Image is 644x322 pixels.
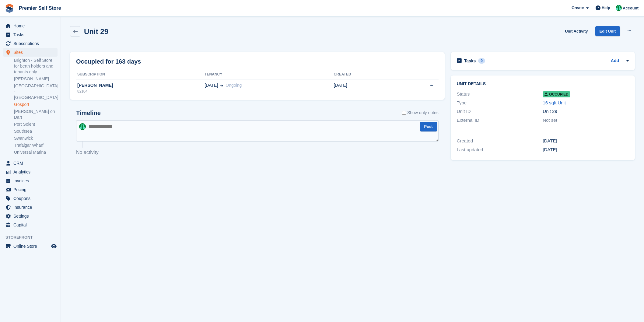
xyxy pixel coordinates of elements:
[16,3,64,13] a: Premier Self Store
[76,70,205,79] th: Subscription
[543,117,629,124] div: Not set
[457,82,629,86] h2: Unit details
[3,168,58,176] a: menu
[14,135,58,141] a: Swanwick
[76,57,141,66] h2: Occupied for 163 days
[13,177,50,185] span: Invoices
[13,185,50,194] span: Pricing
[402,110,406,116] input: Show only notes
[457,91,543,98] div: Status
[464,58,476,64] h2: Tasks
[14,109,58,120] a: [PERSON_NAME] on Dart
[50,243,58,250] a: Preview store
[3,48,58,57] a: menu
[543,108,629,115] div: Unit 29
[402,110,439,116] label: Show only notes
[602,5,610,11] span: Help
[13,168,50,176] span: Analytics
[79,123,86,130] img: Peter Pring
[3,39,58,48] a: menu
[334,79,394,97] td: [DATE]
[226,83,242,88] span: Ongoing
[457,117,543,124] div: External ID
[616,5,622,11] img: Peter Pring
[205,82,218,89] span: [DATE]
[14,58,58,75] a: Brighton - Self Store for berth holders and tenants only.
[14,142,58,148] a: Trafalgar Wharf
[13,39,50,48] span: Subscriptions
[457,100,543,107] div: Type
[205,70,334,79] th: Tenancy
[334,70,394,79] th: Created
[3,221,58,229] a: menu
[76,89,205,94] div: 82104
[420,122,437,132] button: Post
[76,110,101,117] h2: Timeline
[595,26,620,36] a: Edit Unit
[457,138,543,145] div: Created
[13,22,50,30] span: Home
[572,5,584,11] span: Create
[457,108,543,115] div: Unit ID
[562,26,590,36] a: Unit Activity
[543,138,629,145] div: [DATE]
[14,102,58,107] a: Gosport
[3,159,58,167] a: menu
[3,242,58,250] a: menu
[13,194,50,203] span: Coupons
[3,203,58,212] a: menu
[13,30,50,39] span: Tasks
[13,48,50,57] span: Sites
[611,58,619,65] a: Add
[478,58,485,64] div: 0
[3,212,58,220] a: menu
[14,76,58,82] a: [PERSON_NAME]
[13,203,50,212] span: Insurance
[3,194,58,203] a: menu
[623,5,639,11] span: Account
[76,82,205,89] div: [PERSON_NAME]
[543,100,566,105] a: 16 sqft Unit
[14,121,58,127] a: Port Solent
[3,22,58,30] a: menu
[3,185,58,194] a: menu
[13,212,50,220] span: Settings
[5,4,14,13] img: stora-icon-8386f47178a22dfd0bd8f6a31ec36ba5ce8667c1dd55bd0f319d3a0aa187defe.svg
[84,27,108,36] h2: Unit 29
[5,234,61,240] span: Storefront
[14,128,58,134] a: Southsea
[543,146,629,153] div: [DATE]
[543,91,570,97] span: Occupied
[14,149,58,155] a: Universal Marina
[457,146,543,153] div: Last updated
[14,83,58,100] a: [GEOGRAPHIC_DATA] - [GEOGRAPHIC_DATA]
[13,159,50,167] span: CRM
[3,30,58,39] a: menu
[13,221,50,229] span: Capital
[13,242,50,250] span: Online Store
[76,149,439,156] p: No activity
[3,177,58,185] a: menu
